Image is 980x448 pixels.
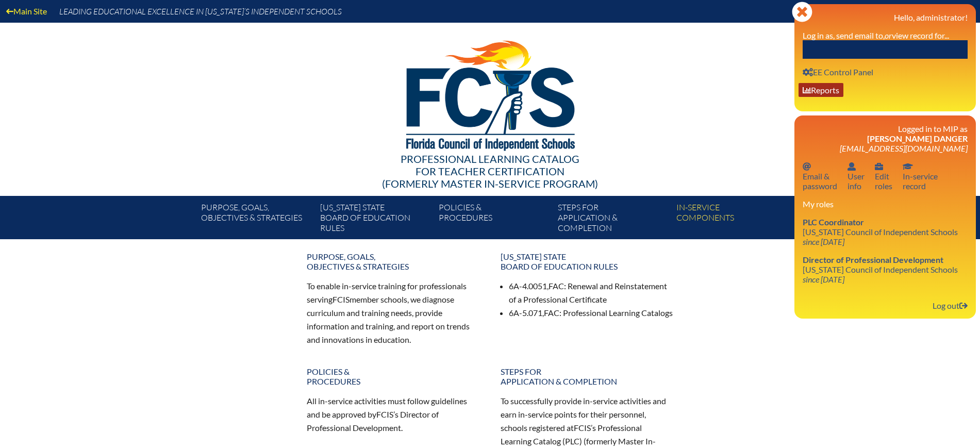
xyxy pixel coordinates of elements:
[867,134,968,143] span: [PERSON_NAME] Danger
[803,237,844,246] i: since [DATE]
[840,143,968,153] span: [EMAIL_ADDRESS][DOMAIN_NAME]
[416,165,564,177] span: for Teacher Certification
[803,30,949,40] label: Log in as, send email to, view record for...
[544,308,559,318] span: FAC
[928,298,972,312] a: Log outLog out
[959,302,968,310] svg: Log out
[903,162,913,171] svg: In-service record
[193,153,787,190] div: Professional Learning Catalog (formerly Master In-service Program)
[803,68,813,76] svg: User info
[899,159,942,193] a: In-service recordIn-servicerecord
[799,215,962,248] a: PLC Coordinator [US_STATE] Council of Independent Schools since [DATE]
[803,124,968,153] h3: Logged in to MIP as
[803,199,968,209] h3: My roles
[509,279,674,306] li: 6A-4.0051, : Renewal and Reinstatement of a Professional Certificate
[803,255,943,264] span: Director of Professional Development
[799,253,962,286] a: Director of Professional Development [US_STATE] Council of Independent Schools since [DATE]
[875,162,883,171] svg: User info
[384,23,596,163] img: FCISlogo221.eps
[565,436,579,446] span: PLC
[871,159,896,193] a: User infoEditroles
[554,200,672,239] a: Steps forapplication & completion
[799,83,843,97] a: User infoReports
[799,65,877,79] a: User infoEE Control Panel
[848,162,856,171] svg: User info
[376,409,393,419] span: FCIS
[435,200,553,239] a: Policies &Procedures
[197,200,315,239] a: Purpose, goals,objectives & strategies
[494,247,680,275] a: [US_STATE] StateBoard of Education rules
[509,306,674,320] li: 6A-5.071, : Professional Learning Catalogs
[2,4,51,18] a: Main Site
[799,159,841,193] a: Email passwordEmail &password
[885,30,892,40] i: or
[333,294,350,304] span: FCIS
[843,159,869,193] a: User infoUserinfo
[672,200,791,239] a: In-servicecomponents
[803,274,844,284] i: since [DATE]
[803,217,864,227] span: PLC Coordinator
[316,200,435,239] a: [US_STATE] StateBoard of Education rules
[574,423,591,433] span: FCIS
[803,162,811,171] svg: Email password
[301,362,486,390] a: Policies &Procedures
[792,2,812,22] svg: Close
[803,12,968,22] h3: Hello, administrator!
[301,247,486,275] a: Purpose, goals,objectives & strategies
[494,362,680,390] a: Steps forapplication & completion
[803,86,811,94] svg: User info
[549,281,564,291] span: FAC
[307,394,480,435] p: All in-service activities must follow guidelines and be approved by ’s Director of Professional D...
[307,279,480,346] p: To enable in-service training for professionals serving member schools, we diagnose curriculum an...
